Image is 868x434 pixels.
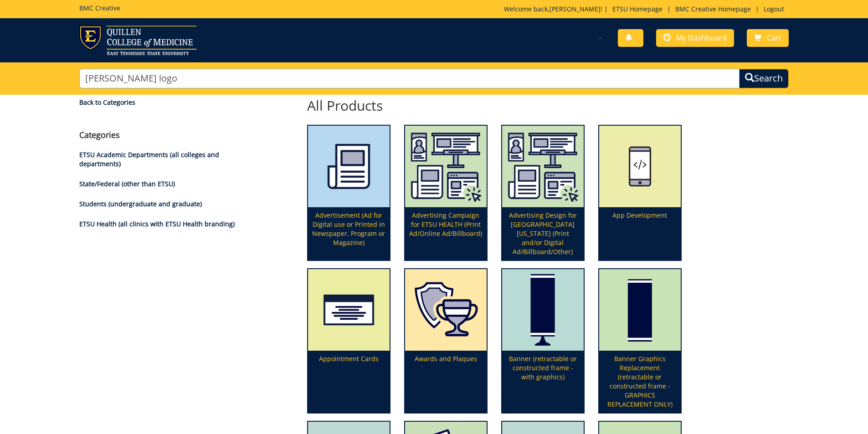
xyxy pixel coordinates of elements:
[405,351,487,413] p: Awards and Plaques
[608,5,667,13] a: ETSU Homepage
[308,126,390,260] a: Advertisement (Ad for Digital use or Printed in Newspaper, Program or Magazine)
[599,269,681,413] a: Banner Graphics Replacement (retractable or constructed frame - GRAPHICS REPLACEMENT ONLY)
[405,126,487,260] a: Advertising Campaign for ETSU HEALTH (Print Ad/Online Ad/Billboard)
[308,207,390,260] p: Advertisement (Ad for Digital use or Printed in Newspaper, Program or Magazine)
[747,29,789,47] a: Cart
[308,269,390,351] img: appointment%20cards-6556843a9f7d00.21763534.png
[79,5,120,11] h5: BMC Creative
[502,207,584,260] p: Advertising Design for [GEOGRAPHIC_DATA][US_STATE] (Print and/or Digital Ad/Billboard/Other)
[599,126,681,260] a: App Development
[599,351,681,413] p: Banner Graphics Replacement (retractable or constructed frame - GRAPHICS REPLACEMENT ONLY)
[79,131,247,140] h4: Categories
[599,126,681,207] img: app%20development%20icon-655684178ce609.47323231.png
[79,220,235,228] a: ETSU Health (all clinics with ETSU Health branding)
[79,98,247,107] a: Back to Categories
[405,207,487,260] p: Advertising Campaign for ETSU HEALTH (Print Ad/Online Ad/Billboard)
[308,351,390,413] p: Appointment Cards
[759,5,789,13] a: Logout
[79,150,219,168] a: ETSU Academic Departments (all colleges and departments)
[308,269,390,413] a: Appointment Cards
[676,33,727,43] span: My Dashboard
[300,98,688,113] h2: All Products
[739,69,789,88] button: Search
[502,126,584,260] a: Advertising Design for [GEOGRAPHIC_DATA][US_STATE] (Print and/or Digital Ad/Billboard/Other)
[405,269,487,351] img: plaques-5a7339fccbae09.63825868.png
[79,69,740,88] input: Search...
[502,269,584,413] a: Banner (retractable or constructed frame - with graphics)
[79,199,202,208] a: Students (undergraduate and graduate)
[504,5,789,14] p: Welcome back, ! | | |
[79,179,175,188] a: State/Federal (other than ETSU)
[502,126,584,207] img: etsu%20health%20marketing%20campaign%20image-6075f5506d2aa2.29536275.png
[308,126,390,207] img: printmedia-5fff40aebc8a36.86223841.png
[671,5,755,13] a: BMC Creative Homepage
[502,269,584,351] img: retractable-banner-59492b401f5aa8.64163094.png
[656,29,734,47] a: My Dashboard
[767,33,781,43] span: Cart
[599,269,681,351] img: graphics-only-banner-5949222f1cdc31.93524894.png
[502,351,584,413] p: Banner (retractable or constructed frame - with graphics)
[599,207,681,260] p: App Development
[405,269,487,413] a: Awards and Plaques
[405,126,487,207] img: etsu%20health%20marketing%20campaign%20image-6075f5506d2aa2.29536275.png
[79,26,196,55] img: ETSU logo
[550,5,601,13] a: [PERSON_NAME]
